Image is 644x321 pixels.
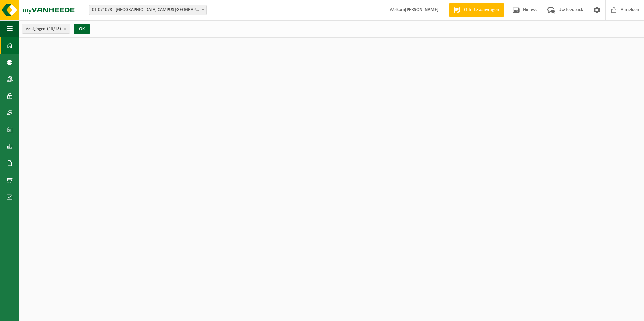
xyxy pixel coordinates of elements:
[74,24,90,34] button: OK
[89,5,207,15] span: 01-071078 - ARTEVELDEHOGESCHOOL CAMPUS HOOGPOORT - GENT
[462,7,501,13] span: Offerte aanvragen
[405,7,439,12] strong: [PERSON_NAME]
[89,5,206,15] span: 01-071078 - ARTEVELDEHOGESCHOOL CAMPUS HOOGPOORT - GENT
[26,24,61,34] span: Vestigingen
[47,27,61,31] count: (13/13)
[22,24,70,34] button: Vestigingen(13/13)
[449,3,504,17] a: Offerte aanvragen
[3,306,112,321] iframe: chat widget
